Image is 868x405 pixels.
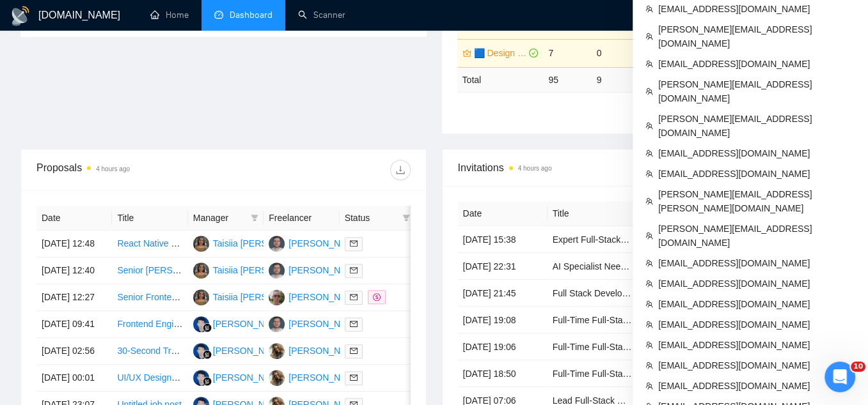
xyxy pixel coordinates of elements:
td: Full Stack Developer with React and Nest.js [548,280,637,307]
td: [DATE] 12:40 [36,257,112,284]
span: team [645,122,653,130]
div: [PERSON_NAME] [288,344,362,358]
time: 4 hours ago [518,165,552,172]
th: Title [548,201,637,226]
img: gigradar-bm.png [203,323,212,332]
span: mail [350,293,358,301]
span: team [645,382,653,390]
td: [DATE] 12:27 [36,284,112,311]
span: [PERSON_NAME][EMAIL_ADDRESS][PERSON_NAME][DOMAIN_NAME] [658,187,855,215]
span: mail [350,266,358,274]
span: [PERSON_NAME][EMAIL_ADDRESS][DOMAIN_NAME] [658,112,855,140]
td: Full-Time Full-Stack Developer for SaaS Business [548,307,637,333]
div: Proposals [36,160,223,180]
td: Senior MERN Stack Developer – Healthcare Platform [112,257,187,284]
a: UI/UX Designer for AI-Powered Clinical Knowledge Platform (Healthcare SaaS) [117,372,431,383]
span: filter [251,214,258,222]
span: [EMAIL_ADDRESS][DOMAIN_NAME] [658,358,855,372]
span: filter [248,208,261,227]
td: 9 [592,67,640,92]
td: [DATE] 19:08 [458,307,548,333]
div: Taisiia [PERSON_NAME] [213,263,314,277]
img: BK [269,236,285,252]
a: Senior [PERSON_NAME] Developer – Healthcare Platform [117,265,351,275]
span: mail [350,320,358,328]
span: [PERSON_NAME][EMAIL_ADDRESS][DOMAIN_NAME] [658,22,855,50]
img: TP [193,263,209,279]
a: searchScanner [298,10,345,20]
img: HP [193,343,209,359]
a: Frontend Engineer for React Web Application [117,319,297,329]
span: [PERSON_NAME][EMAIL_ADDRESS][DOMAIN_NAME] [658,222,855,250]
span: [EMAIL_ADDRESS][DOMAIN_NAME] [658,277,855,291]
div: [PERSON_NAME] [213,317,287,331]
img: logo [10,6,31,26]
a: TPTaisiia [PERSON_NAME] [193,238,314,248]
td: 95 [543,67,591,92]
td: [DATE] 00:01 [36,365,112,392]
td: Senior Frontend Developer – React (Remote – CET ±3) (m/f/d) [112,284,187,311]
span: [EMAIL_ADDRESS][DOMAIN_NAME] [658,2,855,16]
th: Title [112,206,187,231]
span: mail [350,240,358,247]
a: TPTaisiia [PERSON_NAME] [193,264,314,275]
div: [PERSON_NAME] [213,371,287,385]
div: [PERSON_NAME] [288,236,362,250]
span: Status [345,211,397,225]
span: team [645,197,653,205]
span: team [645,259,653,267]
span: team [645,149,653,157]
img: TS [269,370,285,386]
a: Full-Time Full-Stack Developer for SaaS Business [553,342,752,352]
td: [DATE] 21:45 [458,280,548,307]
a: TPTaisiia [PERSON_NAME] [193,291,314,302]
span: 10 [851,362,865,372]
span: Manager [193,211,246,225]
td: React Native Developer [112,231,187,257]
img: AD [269,289,285,305]
td: [DATE] 15:38 [458,226,548,253]
td: Full-Time Full-Stack Developer for SaaS Business [548,333,637,360]
span: dollar [373,293,381,301]
span: mail [350,347,358,355]
span: team [645,280,653,287]
a: Full Stack Developer with React and Nest.js [553,288,727,298]
img: gigradar-bm.png [203,350,212,359]
span: team [645,321,653,328]
th: Manager [188,206,264,231]
a: HP[PERSON_NAME] [193,318,287,328]
td: 7 [543,39,591,67]
div: Taisiia [PERSON_NAME] [213,290,314,304]
a: BK[PERSON_NAME] [269,238,362,248]
a: TS[PERSON_NAME] [269,345,362,355]
span: team [645,362,653,369]
button: download [390,160,411,180]
span: [PERSON_NAME][EMAIL_ADDRESS][DOMAIN_NAME] [658,77,855,105]
iframe: Intercom live chat [825,362,855,392]
span: [EMAIL_ADDRESS][DOMAIN_NAME] [658,297,855,311]
div: [PERSON_NAME] [288,290,362,304]
img: HP [193,370,209,386]
a: 30-Second Trade Show Video for CruiseCode - All-in-One Tour Operator Software for Shore Excursions [117,346,527,356]
img: TP [193,289,209,305]
span: team [645,341,653,349]
td: UI/UX Designer for AI-Powered Clinical Knowledge Platform (Healthcare SaaS) [112,365,187,392]
a: HP[PERSON_NAME] [193,372,287,382]
td: [DATE] 22:31 [458,253,548,280]
span: download [391,165,410,175]
td: [DATE] 18:50 [458,360,548,387]
span: [EMAIL_ADDRESS][DOMAIN_NAME] [658,317,855,332]
span: [EMAIL_ADDRESS][DOMAIN_NAME] [658,167,855,181]
span: team [645,170,653,178]
a: BK[PERSON_NAME] [269,264,362,275]
td: Frontend Engineer for React Web Application [112,311,187,338]
span: team [645,88,653,95]
td: [DATE] 12:48 [36,231,112,257]
div: [PERSON_NAME] [288,263,362,277]
td: [DATE] 02:56 [36,338,112,365]
img: gigradar-bm.png [203,377,212,386]
td: [DATE] 09:41 [36,311,112,338]
a: AD[PERSON_NAME] [269,291,362,302]
a: 🟦 Design Mobile [474,46,527,60]
span: Invitations [458,160,832,176]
